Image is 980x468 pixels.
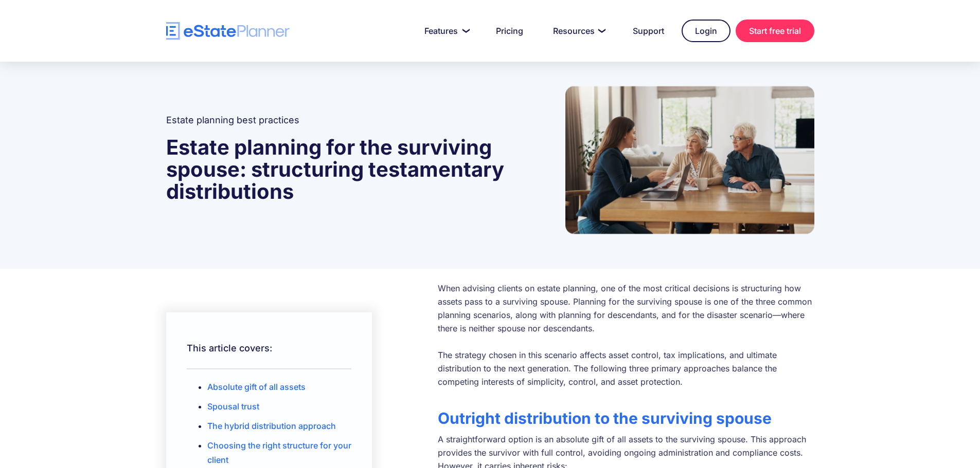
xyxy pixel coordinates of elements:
a: Pricing [484,21,536,41]
p: When advising clients on estate planning, one of the most critical decisions is structuring how a... [438,282,814,388]
a: Features [412,21,478,41]
a: Resources [541,21,615,41]
h2: This article covers: [187,338,352,359]
a: Spousal trust [207,401,259,411]
a: The hybrid distribution approach [207,421,336,431]
a: Login [682,20,730,42]
strong: Outright distribution to the surviving spouse [438,409,772,427]
strong: Estate planning for the surviving spouse: structuring testamentary distributions [166,135,504,204]
a: Absolute gift of all assets [207,382,306,392]
a: Start free trial [736,20,814,42]
h2: Estate planning best practices [166,114,540,127]
a: Support [620,21,676,41]
a: Choosing the right structure for your client [207,440,351,465]
a: home [166,22,290,40]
